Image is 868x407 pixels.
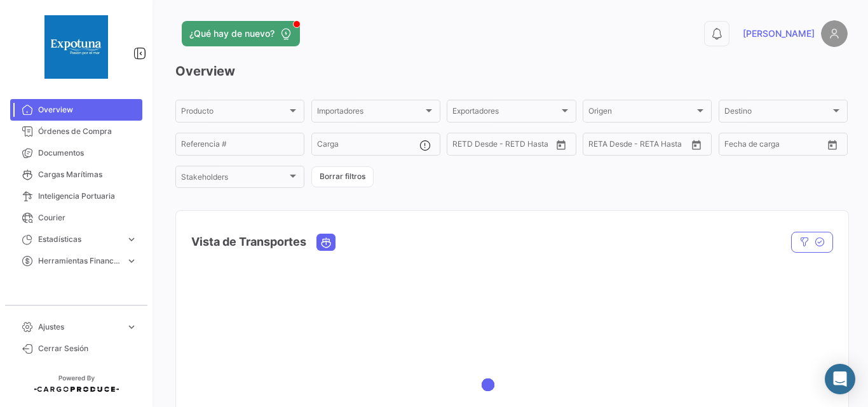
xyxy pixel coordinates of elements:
span: Importadores [317,109,423,117]
span: Courier [38,212,137,224]
a: Documentos [10,142,142,164]
span: ¿Qué hay de nuevo? [189,27,275,40]
span: Overview [38,104,137,116]
h3: Overview [175,62,848,80]
span: Origen [588,109,695,117]
div: Abrir Intercom Messenger [825,364,855,394]
a: Órdenes de Compra [10,121,142,142]
a: Overview [10,99,142,121]
button: Ocean [317,234,335,250]
button: Open calendar [687,135,706,154]
input: Hasta [756,142,803,150]
span: Producto [181,109,287,117]
img: placeholder-user.png [821,20,848,47]
a: Cargas Marítimas [10,164,142,185]
span: Ajustes [38,321,121,333]
input: Hasta [484,142,531,150]
span: [PERSON_NAME] [743,27,815,40]
button: Open calendar [552,135,571,154]
button: Open calendar [823,135,842,154]
input: Desde [452,142,475,150]
span: Documentos [38,147,137,159]
a: Inteligencia Portuaria [10,185,142,207]
button: Borrar filtros [311,166,374,187]
img: 1b49f9e2-1797-498b-b719-72a01eb73231.jpeg [44,15,108,79]
span: Destino [724,109,831,117]
span: Herramientas Financieras [38,255,121,267]
span: Exportadores [452,109,559,117]
button: ¿Qué hay de nuevo? [182,21,300,46]
span: expand_more [126,234,137,245]
span: Cerrar Sesión [38,343,137,354]
input: Desde [724,142,747,150]
span: Órdenes de Compra [38,126,137,137]
span: expand_more [126,255,137,267]
span: Inteligencia Portuaria [38,190,137,202]
span: Stakeholders [181,175,287,183]
input: Hasta [620,142,667,150]
span: expand_more [126,321,137,333]
input: Desde [588,142,611,150]
h4: Vista de Transportes [191,233,306,251]
span: Cargas Marítimas [38,169,137,180]
span: Estadísticas [38,234,121,245]
a: Courier [10,207,142,229]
